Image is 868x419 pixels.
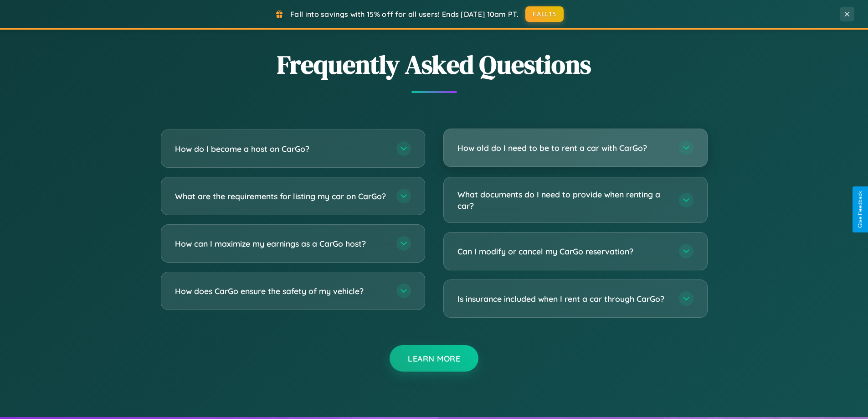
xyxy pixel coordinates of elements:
button: FALL15 [525,6,564,22]
h3: How do I become a host on CarGo? [175,143,387,155]
button: Learn More [390,345,478,372]
h2: Frequently Asked Questions [161,47,708,82]
h3: How can I maximize my earnings as a CarGo host? [175,238,387,249]
h3: What documents do I need to provide when renting a car? [457,189,670,211]
h3: Is insurance included when I rent a car through CarGo? [457,293,670,305]
h3: What are the requirements for listing my car on CarGo? [175,191,387,202]
h3: How does CarGo ensure the safety of my vehicle? [175,285,387,297]
span: Fall into savings with 15% off for all users! Ends [DATE] 10am PT. [290,10,519,19]
h3: How old do I need to be to rent a car with CarGo? [457,142,670,154]
div: Give Feedback [857,191,863,228]
h3: Can I modify or cancel my CarGo reservation? [457,246,670,257]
